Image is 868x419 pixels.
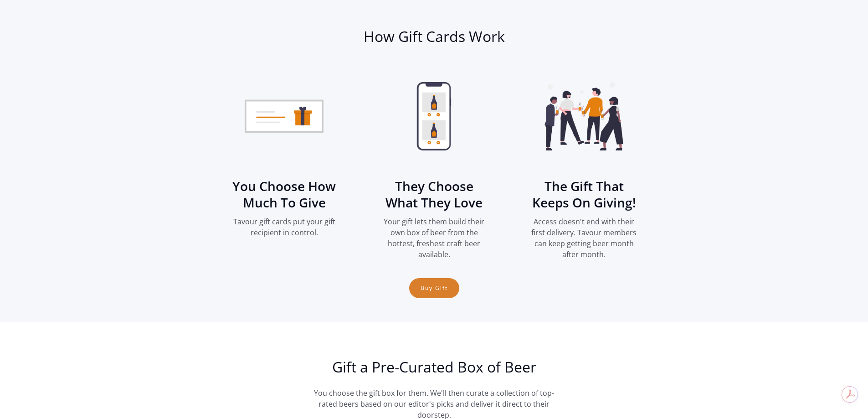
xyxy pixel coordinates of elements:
[531,216,637,260] p: Access doesn't end with their first delivery. Tavour members can keep getting beer month after mo...
[220,27,648,46] h2: How Gift Cards Work
[531,178,637,211] h3: The Gift That Keeps On Giving!
[220,68,349,238] div: 1 of 3
[520,68,648,260] div: 3 of 3
[409,278,459,298] a: Buy Gift
[220,68,648,307] div: carousel
[231,216,338,238] p: Tavour gift cards put your gift recipient in control.
[381,178,488,211] h3: They Choose What They Love
[231,178,338,211] h3: You Choose How Much To Give
[220,358,648,376] h2: Gift a Pre-Curated Box of Beer
[370,68,498,260] div: 2 of 3
[381,216,488,260] p: Your gift lets them build their own box of beer from the hottest, freshest craft beer available.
